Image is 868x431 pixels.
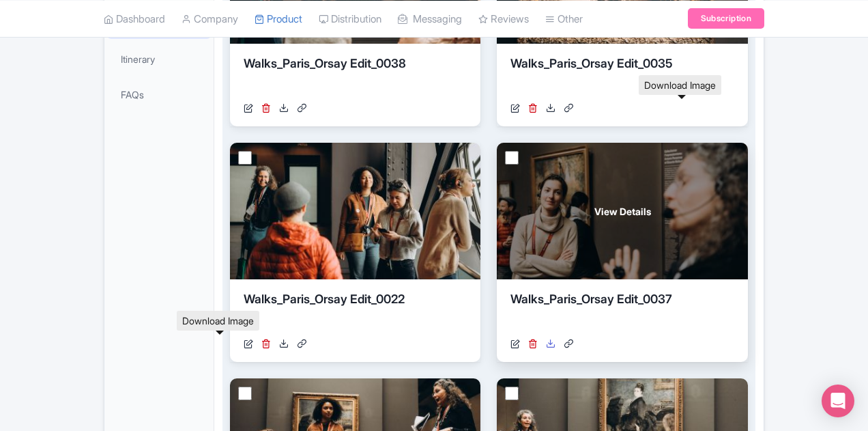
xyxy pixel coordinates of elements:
[594,204,651,219] span: View Details
[107,44,211,74] a: Itinerary
[510,55,734,96] div: Walks_Paris_Orsay Edit_0035
[688,8,764,29] a: Subscription
[244,55,467,96] div: Walks_Paris_Orsay Edit_0038
[244,290,467,331] div: Walks_Paris_Orsay Edit_0022
[497,143,747,279] a: View Details
[107,79,211,110] a: FAQs
[822,385,854,417] div: Open Intercom Messenger
[177,311,259,331] div: Download Image
[510,290,734,331] div: Walks_Paris_Orsay Edit_0037
[639,75,721,95] div: Download Image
